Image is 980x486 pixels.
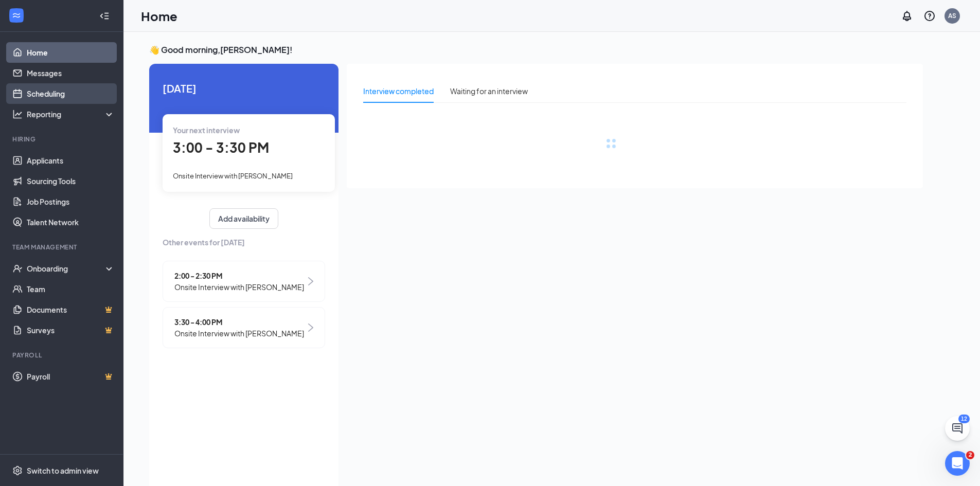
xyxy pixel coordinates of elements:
[27,263,106,274] div: Onboarding
[945,451,970,476] iframe: Intercom live chat
[27,83,115,104] a: Scheduling
[11,10,22,21] svg: WorkstreamLogo
[945,416,970,441] button: ChatActive
[173,139,269,156] span: 3:00 - 3:30 PM
[12,465,23,476] svg: Settings
[27,366,115,387] a: PayrollCrown
[958,415,970,423] div: 12
[27,212,115,232] a: Talent Network
[948,11,956,20] div: AS
[12,109,23,119] svg: Analysis
[951,422,964,435] svg: ChatActive
[209,208,278,229] button: Add availability
[149,44,923,56] h3: 👋 Good morning, [PERSON_NAME] !
[923,10,936,22] svg: QuestionInfo
[27,63,115,83] a: Messages
[174,270,304,281] span: 2:00 - 2:30 PM
[173,125,240,135] span: Your next interview
[27,150,115,171] a: Applicants
[27,320,115,340] a: SurveysCrown
[966,451,974,459] span: 2
[27,191,115,212] a: Job Postings
[27,465,99,476] div: Switch to admin view
[12,351,113,359] div: Payroll
[163,80,325,96] span: [DATE]
[450,85,528,97] div: Waiting for an interview
[901,10,913,22] svg: Notifications
[363,85,434,97] div: Interview completed
[12,135,113,143] div: Hiring
[27,299,115,320] a: DocumentsCrown
[12,263,23,274] svg: UserCheck
[141,7,177,25] h1: Home
[163,237,325,248] span: Other events for [DATE]
[27,171,115,191] a: Sourcing Tools
[12,243,113,251] div: Team Management
[174,328,304,339] span: Onsite Interview with [PERSON_NAME]
[174,316,304,328] span: 3:30 - 4:00 PM
[27,42,115,63] a: Home
[27,109,115,119] div: Reporting
[27,279,115,299] a: Team
[99,11,110,21] svg: Collapse
[174,281,304,293] span: Onsite Interview with [PERSON_NAME]
[173,172,293,180] span: Onsite Interview with [PERSON_NAME]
